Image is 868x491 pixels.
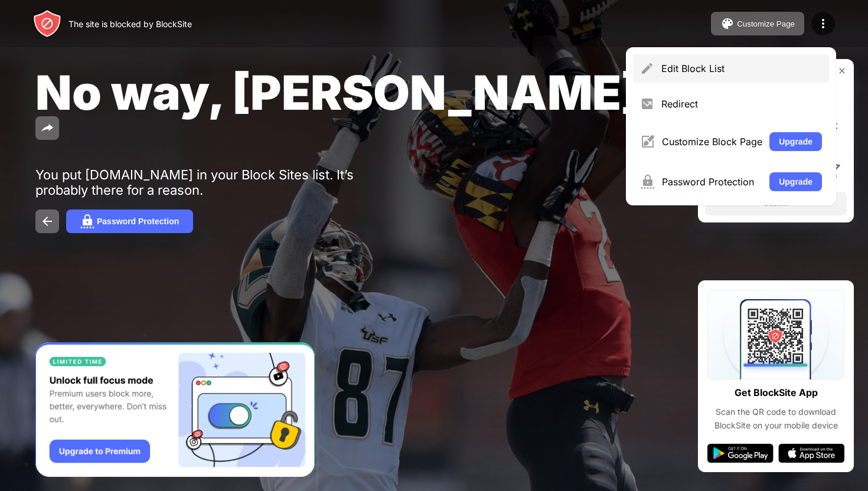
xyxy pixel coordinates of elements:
img: menu-customize.svg [640,135,655,149]
img: share.svg [40,121,54,135]
iframe: Banner [35,342,315,477]
div: Customize Block Page [662,136,762,148]
img: menu-pencil.svg [640,61,654,76]
span: No way, [PERSON_NAME]. [35,64,657,121]
img: google-play.svg [707,444,774,463]
img: password.svg [80,214,94,228]
img: menu-password.svg [640,175,655,189]
img: header-logo.svg [33,9,61,38]
img: qrcode.svg [707,290,844,379]
div: Redirect [661,98,822,110]
img: app-store.svg [778,444,844,463]
img: back.svg [40,214,54,228]
img: menu-redirect.svg [640,97,654,111]
img: pallet.svg [720,17,735,31]
div: Customize Page [737,19,795,28]
div: Password Protection [662,176,762,188]
img: menu-icon.svg [816,17,830,31]
button: Upgrade [769,132,822,151]
div: Password Protection [97,217,179,226]
button: Customize Page [711,12,804,35]
div: Get BlockSite App [735,384,818,401]
div: Scan the QR code to download BlockSite on your mobile device [707,405,844,432]
button: Password Protection [66,210,193,233]
img: rate-us-close.svg [837,66,847,76]
div: You put [DOMAIN_NAME] in your Block Sites list. It’s probably there for a reason. [35,167,400,198]
button: Upgrade [769,172,822,191]
div: The site is blocked by BlockSite [68,19,192,29]
div: Edit Block List [661,63,822,74]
